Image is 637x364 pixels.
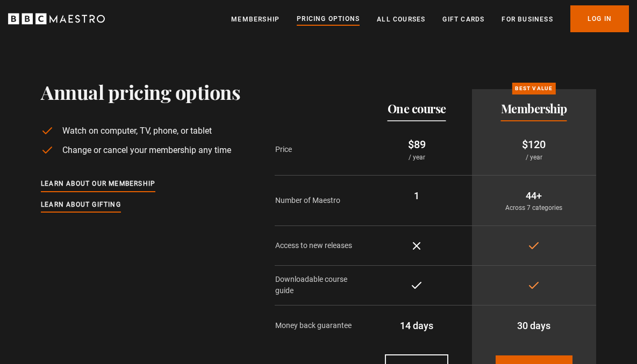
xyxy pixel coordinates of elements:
p: Access to new releases [275,240,361,251]
p: 44+ [481,188,588,203]
p: 14 days [370,318,463,333]
li: Watch on computer, TV, phone, or tablet [41,125,240,137]
p: Price [275,144,361,155]
h1: Annual pricing options [41,81,240,103]
nav: Primary [231,5,629,32]
a: Gift Cards [442,14,484,25]
a: Pricing Options [297,13,360,25]
p: Downloadable course guide [275,274,361,296]
p: / year [370,152,463,162]
p: Across 7 categories [481,203,588,213]
p: $120 [481,136,588,152]
a: All Courses [377,14,425,25]
p: Number of Maestro [275,195,361,206]
p: Money back guarantee [275,320,361,331]
h2: One course [388,102,446,115]
a: Log In [570,5,629,32]
a: For business [502,14,553,25]
p: 30 days [481,318,588,333]
p: 1 [370,188,463,203]
a: Learn about gifting [41,199,121,211]
a: Membership [231,14,280,25]
p: / year [481,152,588,162]
p: Best value [512,83,555,94]
h2: Membership [501,102,567,115]
a: Learn about our membership [41,178,155,190]
p: $89 [370,136,463,152]
li: Change or cancel your membership any time [41,144,240,157]
svg: BBC Maestro [8,11,105,27]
